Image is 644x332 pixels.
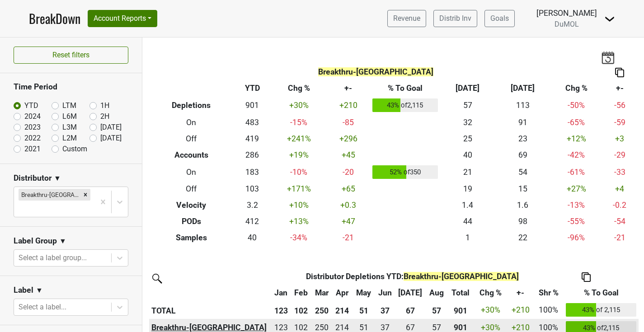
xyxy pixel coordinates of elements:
[311,285,332,301] th: Mar: activate to sort column ascending
[550,131,602,147] td: +12 %
[271,197,326,214] td: +10 %
[602,97,637,115] td: -56
[474,285,507,301] th: Chg %: activate to sort column ascending
[375,301,395,319] th: 37
[271,147,326,163] td: +19 %
[36,285,43,296] span: ▼
[234,213,271,229] td: 412
[149,271,164,285] img: filter
[550,213,602,229] td: -55 %
[326,97,370,115] td: +210
[495,181,550,197] td: 15
[234,97,271,115] td: 901
[24,122,41,133] label: 2023
[395,285,425,301] th: Jul: activate to sort column ascending
[59,236,66,247] span: ▼
[271,285,291,301] th: Jan: activate to sort column ascending
[234,147,271,163] td: 286
[149,131,234,147] th: Off
[14,236,57,246] h3: Label Group
[440,181,495,197] td: 19
[550,97,602,115] td: -50 %
[426,301,447,319] th: 57
[495,80,550,97] th: [DATE]
[149,301,271,319] th: TOTAL
[62,133,77,144] label: L2M
[507,285,534,301] th: +-: activate to sort column ascending
[555,20,579,28] span: DuMOL
[353,285,375,301] th: May: activate to sort column ascending
[271,80,326,97] th: Chg %
[149,285,271,301] th: &nbsp;: activate to sort column ascending
[481,305,500,314] span: +30%
[550,80,602,97] th: Chg %
[550,114,602,131] td: -65 %
[440,114,495,131] td: 32
[433,10,477,27] a: Distrib Inv
[495,197,550,214] td: 1.6
[234,131,271,147] td: 419
[564,285,639,301] th: % To Goal: activate to sort column ascending
[24,100,38,111] label: YTD
[326,197,370,214] td: +0.3
[149,147,234,163] th: Accounts
[24,111,41,122] label: 2024
[440,131,495,147] td: 25
[54,173,61,184] span: ▼
[332,301,353,319] th: 214
[271,163,326,181] td: -10 %
[495,147,550,163] td: 69
[14,285,33,295] h3: Label
[326,229,370,246] td: -21
[602,163,637,181] td: -33
[149,229,234,246] th: Samples
[326,213,370,229] td: +47
[353,301,375,319] th: 51
[62,144,87,154] label: Custom
[375,285,395,301] th: Jun: activate to sort column ascending
[582,272,591,282] img: Copy to clipboard
[149,181,234,197] th: Off
[62,100,76,111] label: LTM
[440,197,495,214] td: 1.4
[332,285,353,301] th: Apr: activate to sort column ascending
[602,229,637,246] td: -21
[149,163,234,181] th: On
[326,147,370,163] td: +45
[495,131,550,147] td: 23
[512,305,530,314] span: +210
[14,82,128,92] h3: Time Period
[495,229,550,246] td: 22
[495,114,550,131] td: 91
[484,10,515,27] a: Goals
[234,197,271,214] td: 3.2
[601,51,615,64] img: last_updated_date
[271,181,326,197] td: +171 %
[602,80,637,97] th: +-
[550,163,602,181] td: -61 %
[602,181,637,197] td: +4
[234,181,271,197] td: 103
[24,144,41,154] label: 2021
[271,229,326,246] td: -34 %
[440,80,495,97] th: [DATE]
[234,163,271,181] td: 183
[495,163,550,181] td: 54
[326,80,370,97] th: +-
[100,111,109,122] label: 2H
[602,213,637,229] td: -54
[534,285,564,301] th: Shr %: activate to sort column ascending
[234,80,271,97] th: YTD
[271,213,326,229] td: +13 %
[550,197,602,214] td: -13 %
[149,114,234,131] th: On
[615,68,624,77] img: Copy to clipboard
[88,10,157,27] button: Account Reports
[311,301,332,319] th: 250
[404,272,519,281] span: Breakthru-[GEOGRAPHIC_DATA]
[326,163,370,181] td: -20
[271,114,326,131] td: -15 %
[326,114,370,131] td: -85
[440,163,495,181] td: 21
[440,97,495,115] td: 57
